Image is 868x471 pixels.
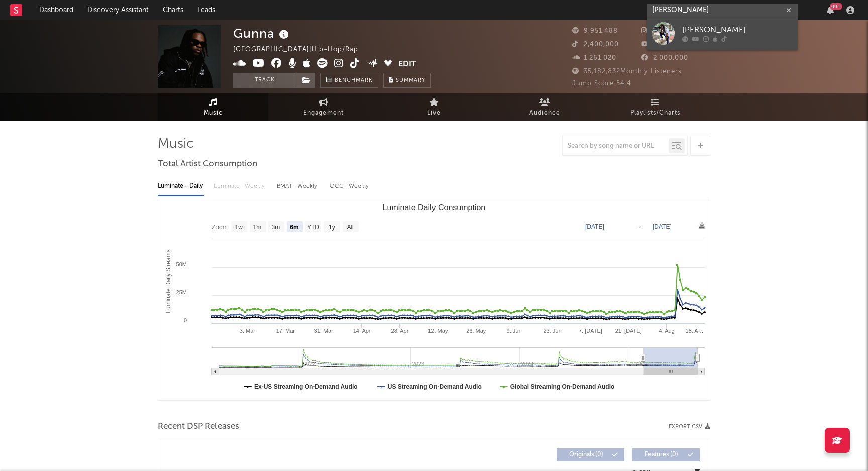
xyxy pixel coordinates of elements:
text: 4. Aug [659,328,675,334]
input: Search for artists [647,4,798,17]
a: [PERSON_NAME] [647,17,798,50]
span: Jump Score: 54.4 [572,80,631,87]
text: 1y [329,224,335,231]
input: Search by song name or URL [563,142,669,150]
text: Global Streaming On-Demand Audio [510,383,615,390]
div: OCC - Weekly [330,178,370,195]
span: 2,400,000 [572,41,619,48]
text: 3m [272,224,280,231]
text: 0 [184,317,187,323]
text: 18. A… [686,328,704,334]
span: Total Artist Consumption [158,158,257,170]
span: Features ( 0 ) [638,452,685,458]
button: Edit [398,58,416,71]
div: BMAT - Weekly [277,178,319,195]
a: Engagement [268,93,379,121]
text: 25M [176,289,187,295]
text: 28. Apr [391,328,409,334]
button: Summary [383,73,431,88]
text: Luminate Daily Consumption [383,203,486,212]
span: Engagement [303,107,344,120]
text: 23. Jun [543,328,561,334]
a: Audience [489,93,600,121]
text: 31. Mar [314,328,334,334]
div: Luminate - Daily [158,178,204,195]
text: 9. Jun [507,328,522,334]
text: 7. [DATE] [579,328,602,334]
text: US Streaming On-Demand Audio [388,383,482,390]
text: YTD [307,224,319,231]
text: 17. Mar [276,328,295,334]
button: 99+ [827,6,834,14]
text: → [635,223,641,230]
button: Export CSV [669,424,710,430]
span: 35,182,832 Monthly Listeners [572,68,682,75]
svg: Luminate Daily Consumption [158,199,710,400]
text: [DATE] [585,223,604,230]
span: Music [204,107,223,120]
span: Summary [396,78,425,83]
text: 50M [176,261,187,267]
button: Track [233,73,296,88]
text: Zoom [212,224,228,231]
span: 9,951,488 [572,28,618,34]
text: All [347,224,353,231]
span: Audience [529,107,560,120]
span: Live [427,107,441,120]
text: 12. May [428,328,448,334]
div: Gunna [233,25,291,42]
a: Playlists/Charts [600,93,710,121]
div: 99 + [830,3,842,10]
a: Music [158,93,268,121]
span: 3,280,000 [641,41,688,48]
button: Features(0) [632,448,700,461]
text: 3. Mar [240,328,256,334]
text: Ex-US Streaming On-Demand Audio [254,383,358,390]
a: Benchmark [320,73,378,88]
text: 21. [DATE] [615,328,642,334]
button: Originals(0) [557,448,624,461]
a: Live [379,93,489,121]
text: 1m [253,224,262,231]
text: 6m [290,224,298,231]
div: [GEOGRAPHIC_DATA] | Hip-Hop/Rap [233,44,370,56]
span: 2,000,000 [641,55,688,61]
span: Playlists/Charts [630,107,680,120]
text: 26. May [466,328,486,334]
text: 14. Apr [353,328,371,334]
span: Benchmark [335,75,373,87]
span: Recent DSP Releases [158,421,239,433]
span: Originals ( 0 ) [563,452,609,458]
div: [PERSON_NAME] [682,24,793,36]
text: 1w [235,224,243,231]
text: Luminate Daily Streams [165,249,172,313]
span: 5,608,382 [641,28,687,34]
text: [DATE] [653,223,672,230]
span: 1,261,020 [572,55,616,61]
